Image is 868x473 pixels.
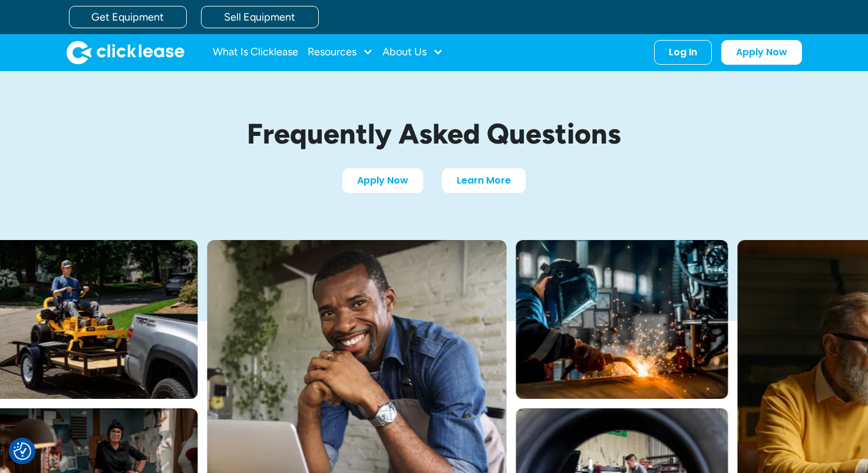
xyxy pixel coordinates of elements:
[67,41,184,64] a: home
[669,46,697,58] div: Log In
[516,240,728,399] img: A welder in a large mask working on a large pipe
[201,6,319,28] a: Sell Equipment
[157,118,711,149] h1: Frequently Asked Questions
[721,40,802,65] a: Apply Now
[14,442,31,460] button: Consent Preferences
[342,168,423,193] a: Apply Now
[213,41,298,64] a: What Is Clicklease
[442,168,526,193] a: Learn More
[67,41,184,64] img: Clicklease logo
[308,41,373,64] div: Resources
[382,41,443,64] div: About Us
[69,6,187,28] a: Get Equipment
[14,442,31,460] img: Revisit consent button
